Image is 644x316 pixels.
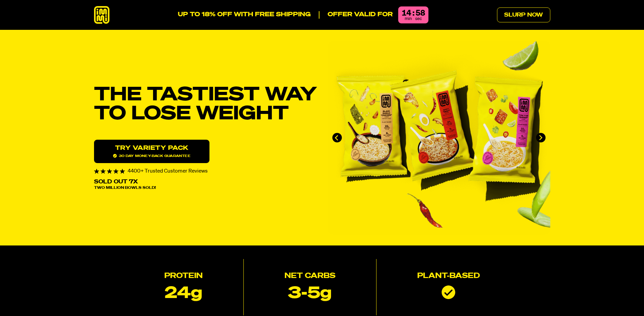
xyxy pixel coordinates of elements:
p: 24g [165,285,202,302]
div: : [412,9,414,17]
a: Try variety Pack30 day money-back guarantee [94,140,209,163]
span: sec [415,17,422,21]
p: UP TO 18% OFF WITH FREE SHIPPING [178,11,311,19]
p: 3-5g [288,285,332,302]
span: Two Million Bowls Sold! [94,186,156,190]
h1: THE TASTIEST WAY TO LOSE WEIGHT [94,85,317,123]
div: immi slideshow [328,41,550,235]
div: 4400+ Trusted Customer Reviews [94,169,317,174]
a: Slurp Now [497,7,550,22]
div: 58 [416,9,425,17]
h2: Protein [164,273,203,280]
span: min [405,17,412,21]
p: Offer valid for [319,11,393,19]
button: Go to last slide [332,133,342,142]
span: 30 day money-back guarantee [113,154,190,158]
li: 1 of 4 [328,41,550,235]
div: 14 [402,9,411,17]
h2: Net Carbs [284,273,335,280]
p: Sold Out 7X [94,179,138,185]
button: Next slide [536,133,546,142]
h2: Plant-based [417,273,480,280]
